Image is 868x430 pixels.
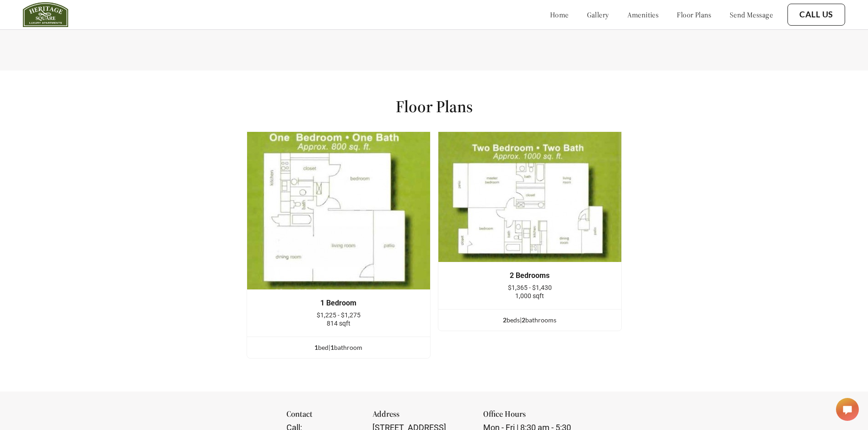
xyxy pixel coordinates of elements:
button: Call Us [787,4,845,26]
span: 2 [503,316,507,324]
span: 2 [522,316,525,324]
div: Office Hours [483,410,582,424]
div: bed s | bathroom s [438,315,621,325]
div: bed | bathroom [247,343,430,353]
a: send message [730,10,773,19]
span: 814 sqft [327,320,350,327]
a: gallery [587,10,609,19]
span: 1 [330,343,334,351]
div: 2 Bedrooms [452,272,608,280]
span: $1,365 - $1,430 [508,284,552,291]
img: heritage_square_logo.jpg [23,2,68,27]
div: Contact [286,410,361,424]
span: 1,000 sqft [515,292,544,299]
div: Address [372,410,471,424]
span: 1 [314,343,318,351]
a: floor plans [677,10,712,19]
img: example [247,131,431,290]
img: example [438,131,622,262]
span: $1,225 - $1,275 [317,311,361,319]
h1: Floor Plans [396,96,473,117]
a: amenities [627,10,659,19]
a: Call Us [799,10,833,20]
a: home [550,10,569,19]
div: 1 Bedroom [261,299,416,307]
